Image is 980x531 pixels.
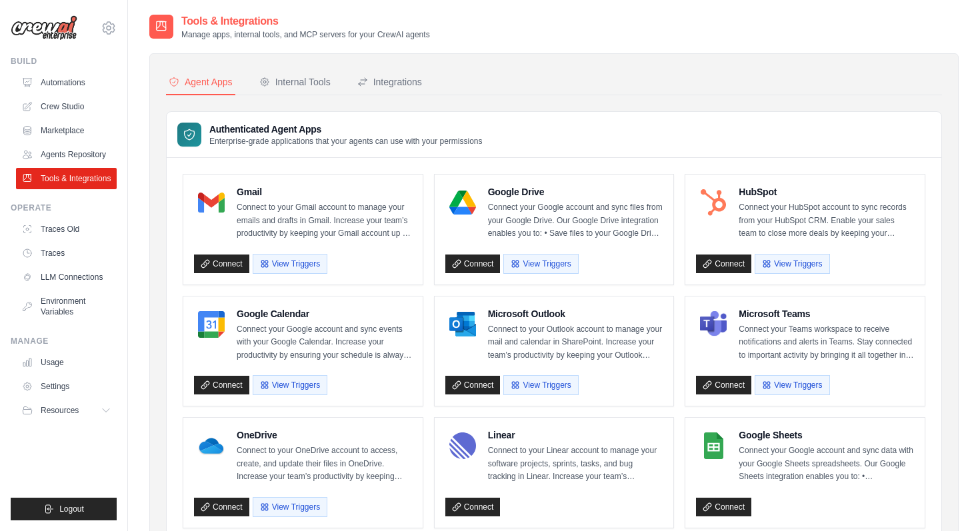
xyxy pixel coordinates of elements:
[16,266,117,288] a: LLM Connections
[237,201,412,241] p: Connect to your Gmail account to manage your emails and drafts in Gmail. Increase your team’s pro...
[739,201,914,241] p: Connect your HubSpot account to sync records from your HubSpot CRM. Enable your sales team to clo...
[357,75,422,89] div: Integrations
[449,432,476,459] img: Linear Logo
[59,504,84,514] span: Logout
[503,254,578,274] button: View Triggers
[696,498,751,516] a: Connect
[198,189,225,216] img: Gmail Logo
[739,323,914,362] p: Connect your Teams workspace to receive notifications and alerts in Teams. Stay connected to impo...
[739,444,914,484] p: Connect your Google account and sync data with your Google Sheets spreadsheets. Our Google Sheets...
[257,70,333,95] button: Internal Tools
[41,405,79,416] span: Resources
[237,185,412,199] h4: Gmail
[16,352,117,373] a: Usage
[445,255,501,273] a: Connect
[488,323,663,362] p: Connect to your Outlook account to manage your mail and calendar in SharePoint. Increase your tea...
[700,311,727,338] img: Microsoft Teams Logo
[16,144,117,165] a: Agents Repository
[16,243,117,264] a: Traces
[16,219,117,240] a: Traces Old
[16,96,117,117] a: Crew Studio
[16,290,117,322] a: Environment Variables
[11,203,117,213] div: Operate
[209,123,483,136] h3: Authenticated Agent Apps
[209,136,483,147] p: Enterprise-grade applications that your agents can use with your permissions
[700,432,727,459] img: Google Sheets Logo
[445,498,501,516] a: Connect
[739,428,914,442] h4: Google Sheets
[198,432,225,459] img: OneDrive Logo
[259,75,331,89] div: Internal Tools
[194,255,249,273] a: Connect
[488,185,663,199] h4: Google Drive
[194,498,249,516] a: Connect
[169,75,233,89] div: Agent Apps
[488,428,663,442] h4: Linear
[16,72,117,93] a: Automations
[237,444,412,484] p: Connect to your OneDrive account to access, create, and update their files in OneDrive. Increase ...
[488,444,663,484] p: Connect to your Linear account to manage your software projects, sprints, tasks, and bug tracking...
[181,29,430,40] p: Manage apps, internal tools, and MCP servers for your CrewAI agents
[449,311,476,338] img: Microsoft Outlook Logo
[11,15,77,41] img: Logo
[16,400,117,421] button: Resources
[755,375,829,395] button: View Triggers
[194,376,249,394] a: Connect
[253,375,327,395] button: View Triggers
[488,201,663,241] p: Connect your Google account and sync files from your Google Drive. Our Google Drive integration e...
[166,70,235,95] button: Agent Apps
[11,336,117,346] div: Manage
[449,189,476,216] img: Google Drive Logo
[237,323,412,362] p: Connect your Google account and sync events with your Google Calendar. Increase your productivity...
[739,185,914,199] h4: HubSpot
[696,376,751,394] a: Connect
[16,120,117,141] a: Marketplace
[181,13,430,29] h2: Tools & Integrations
[700,189,727,216] img: HubSpot Logo
[488,307,663,320] h4: Microsoft Outlook
[253,254,327,274] button: View Triggers
[355,70,425,95] button: Integrations
[696,255,751,273] a: Connect
[237,307,412,320] h4: Google Calendar
[16,376,117,397] a: Settings
[237,428,412,442] h4: OneDrive
[198,311,225,338] img: Google Calendar Logo
[445,376,501,394] a: Connect
[253,497,327,517] button: View Triggers
[16,168,117,189] a: Tools & Integrations
[503,375,578,395] button: View Triggers
[739,307,914,320] h4: Microsoft Teams
[11,56,117,67] div: Build
[11,498,117,520] button: Logout
[755,254,829,274] button: View Triggers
